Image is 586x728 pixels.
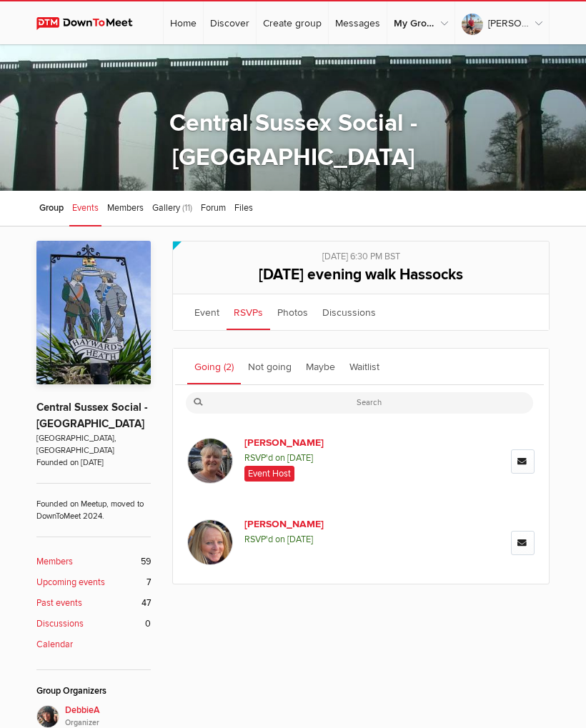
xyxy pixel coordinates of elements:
a: Group [36,191,66,226]
a: Going (2) [187,349,241,384]
a: Members 59 [36,555,151,569]
img: DownToMeet [36,17,146,30]
a: Messages [329,1,387,44]
a: Central Sussex Social - [GEOGRAPHIC_DATA] [36,401,148,431]
span: RSVP'd on [244,450,430,466]
a: Home [164,1,203,44]
span: Founded on Meetup, moved to DownToMeet 2024. [36,483,151,522]
span: (11) [182,202,192,214]
span: [GEOGRAPHIC_DATA], [GEOGRAPHIC_DATA] [36,432,151,457]
a: Waitlist [342,349,387,384]
span: 0 [145,617,151,631]
a: RSVPs [227,294,270,330]
span: Members [107,202,144,214]
span: Event Host [244,466,294,482]
img: Central Sussex Social - Haywards Heath [36,241,151,384]
span: Forum [201,202,226,214]
a: [PERSON_NAME] [455,1,549,44]
b: Past events [36,597,82,610]
a: Create group [257,1,328,44]
i: [DATE] [287,452,313,464]
a: Discover [204,1,256,44]
img: DebbieA [36,705,59,728]
span: Group [39,202,64,214]
a: Calendar [36,638,151,652]
img: Sally S [187,519,233,565]
b: Calendar [36,638,73,652]
span: RSVP'd on [244,532,430,547]
a: Gallery (11) [149,191,195,226]
span: [DATE] evening walk Hassocks [259,266,463,284]
span: 47 [141,597,151,610]
a: Photos [270,294,315,330]
span: Events [72,202,99,214]
a: [PERSON_NAME] [244,517,356,532]
a: Members [104,191,146,226]
a: Past events 47 [36,597,151,610]
span: 7 [146,576,151,589]
span: Founded on [DATE] [36,457,151,469]
i: [DATE] [287,534,313,545]
a: Event [187,294,227,330]
span: 59 [141,555,151,569]
a: My Profile [421,45,548,46]
span: Files [234,202,253,214]
a: Events [69,191,101,226]
a: Not going [241,349,299,384]
a: Forum [198,191,229,226]
span: (2) [224,361,234,373]
b: Members [36,555,73,569]
div: [DATE] 6:30 PM BST [184,241,538,264]
a: [PERSON_NAME] [244,435,356,450]
a: Discussions 0 [36,617,151,631]
input: Search [186,392,533,414]
span: Gallery [152,202,180,214]
a: Discussions [315,294,383,330]
b: Discussions [36,617,84,631]
a: My Groups [387,1,455,44]
img: Ann van [187,438,233,484]
div: Group Organizers [36,684,151,698]
a: Central Sussex Social - [GEOGRAPHIC_DATA] [169,109,417,172]
a: Upcoming events 7 [36,576,151,589]
a: Files [232,191,256,226]
b: Upcoming events [36,576,105,589]
a: Maybe [299,349,342,384]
